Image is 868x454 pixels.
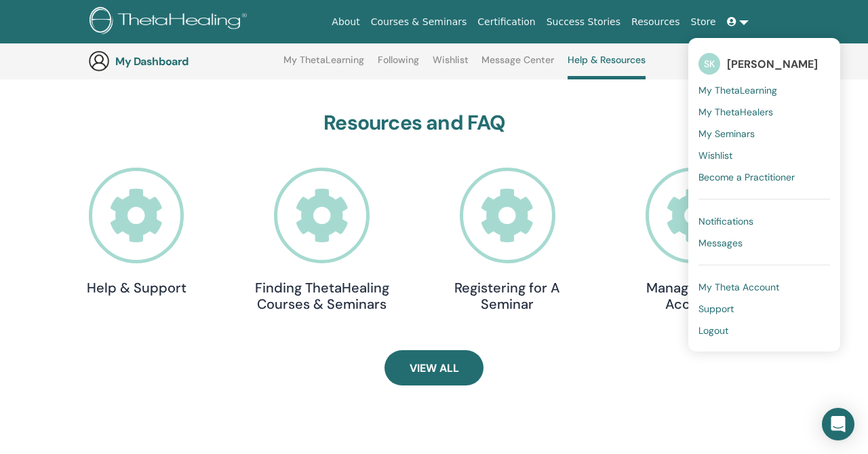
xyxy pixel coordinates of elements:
[384,350,484,385] a: View All
[698,128,755,140] span: My Seminars
[625,280,761,312] h4: Managing Your Account
[410,361,459,375] span: View All
[698,171,795,183] span: Become a Practitioner
[366,10,473,35] a: Courses & Seminars
[698,79,830,101] a: My ThetaLearning
[625,168,761,312] a: Managing Your Account
[433,54,469,76] a: Wishlist
[698,303,734,315] span: Support
[698,324,728,337] span: Logout
[698,106,773,118] span: My ThetaHealers
[698,237,743,249] span: Messages
[822,408,854,440] div: Open Intercom Messenger
[472,10,540,35] a: Certification
[698,232,830,254] a: Messages
[698,149,732,162] span: Wishlist
[378,54,419,76] a: Following
[686,10,722,35] a: Store
[88,50,110,72] img: generic-user-icon.jpg
[68,111,761,135] h3: Resources and FAQ
[254,280,390,312] h4: Finding ThetaHealing Courses & Seminars
[698,123,830,145] a: My Seminars
[698,215,753,227] span: Notifications
[698,210,830,232] a: Notifications
[481,54,554,76] a: Message Center
[439,280,575,312] h4: Registering for A Seminar
[698,281,779,293] span: My Theta Account
[698,53,720,75] span: SK
[326,10,365,35] a: About
[698,145,830,166] a: Wishlist
[698,320,830,341] a: Logout
[90,7,252,37] img: logo.png
[68,280,204,296] h4: Help & Support
[439,168,575,312] a: Registering for A Seminar
[698,101,830,123] a: My ThetaHealers
[254,168,390,312] a: Finding ThetaHealing Courses & Seminars
[68,168,204,296] a: Help & Support
[698,166,830,188] a: Become a Practitioner
[283,54,364,76] a: My ThetaLearning
[698,84,777,96] span: My ThetaLearning
[698,48,830,79] a: SK[PERSON_NAME]
[626,10,686,35] a: Resources
[727,57,818,71] span: [PERSON_NAME]
[115,55,251,68] h3: My Dashboard
[698,298,830,320] a: Support
[698,276,830,298] a: My Theta Account
[541,10,626,35] a: Success Stories
[568,54,646,79] a: Help & Resources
